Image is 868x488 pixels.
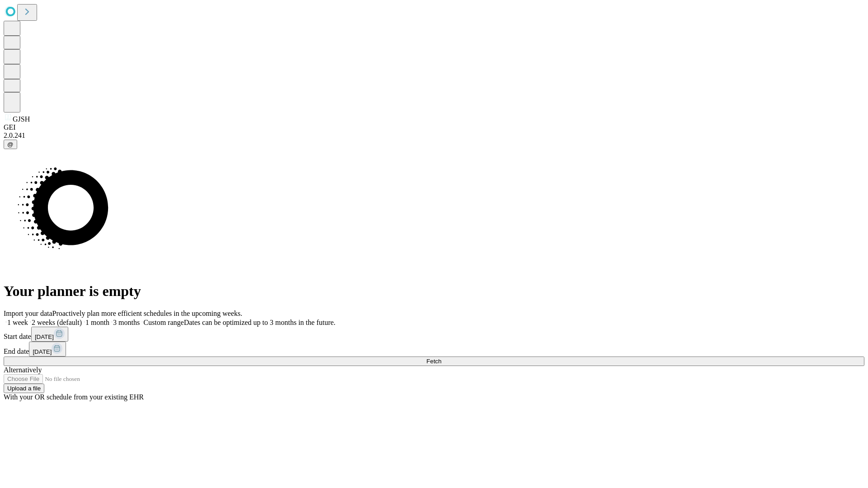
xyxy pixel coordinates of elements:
span: [DATE] [35,333,54,340]
span: Fetch [426,358,441,365]
div: End date [4,342,864,357]
button: [DATE] [29,342,66,357]
div: Start date [4,327,864,342]
span: [DATE] [33,348,52,355]
span: 3 months [113,319,140,326]
span: Alternatively [4,366,42,374]
button: [DATE] [31,327,68,342]
span: 1 month [85,319,109,326]
span: Dates can be optimized up to 3 months in the future. [184,319,335,326]
h1: Your planner is empty [4,283,864,300]
span: 1 week [7,319,28,326]
span: @ [7,141,14,148]
button: @ [4,140,17,149]
span: With your OR schedule from your existing EHR [4,393,144,401]
span: GJSH [13,115,30,123]
div: 2.0.241 [4,131,864,140]
button: Fetch [4,357,864,366]
span: 2 weeks (default) [32,319,82,326]
span: Proactively plan more efficient schedules in the upcoming weeks. [52,310,242,317]
span: Import your data [4,310,52,317]
button: Upload a file [4,384,44,393]
span: Custom range [143,319,184,326]
div: GEI [4,123,864,131]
